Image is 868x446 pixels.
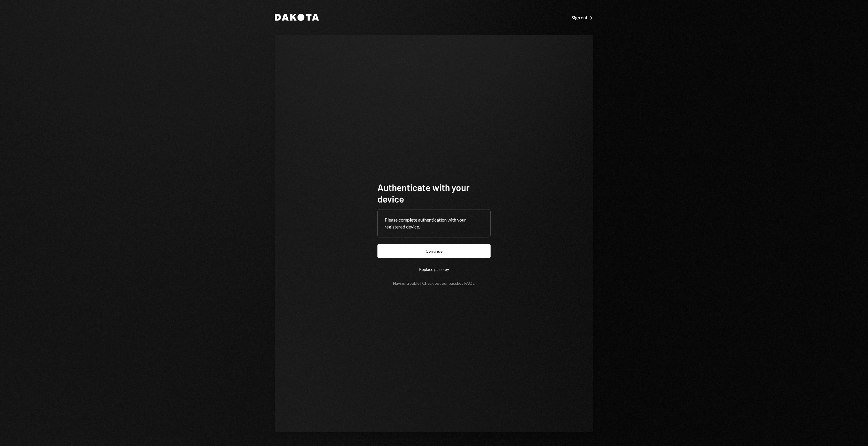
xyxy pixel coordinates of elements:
[377,181,491,205] h1: Authenticate with your device
[377,244,491,258] button: Continue
[449,281,474,286] a: passkey FAQs
[385,216,483,230] div: Please complete authentication with your registered device.
[572,14,593,20] a: Sign out
[572,15,593,20] div: Sign out
[393,281,475,286] div: Having trouble? Check out our .
[377,263,491,276] button: Replace passkey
